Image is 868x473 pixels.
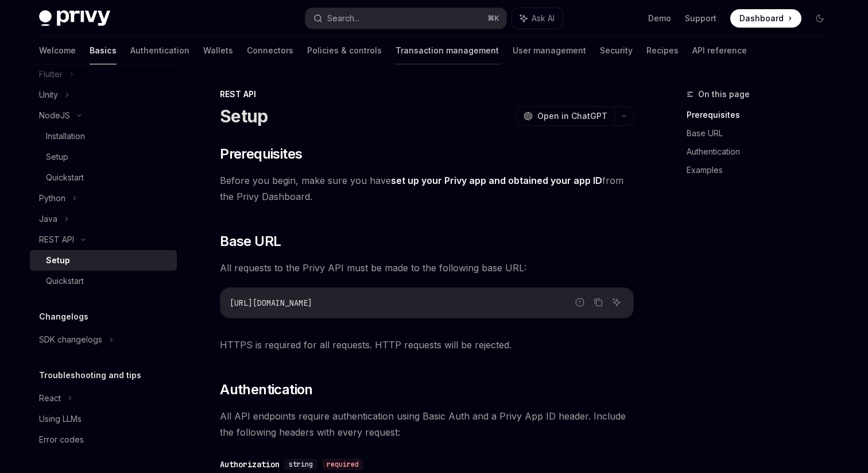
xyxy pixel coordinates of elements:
[646,37,679,64] a: Recipes
[687,161,838,179] a: Examples
[692,37,747,64] a: API reference
[487,14,499,23] span: ⌘ K
[391,175,602,187] a: set up your Privy app and obtained your app ID
[30,147,177,167] a: Setup
[220,380,313,399] span: Authentication
[39,88,58,102] div: Unity
[130,37,189,64] a: Authentication
[685,13,716,24] a: Support
[39,10,110,26] img: dark logo
[90,37,117,64] a: Basics
[247,37,293,64] a: Connectors
[537,110,607,122] span: Open in ChatGPT
[572,295,587,310] button: Report incorrect code
[203,37,233,64] a: Wallets
[39,37,76,64] a: Welcome
[609,295,624,310] button: Ask AI
[220,232,281,251] span: Base URL
[687,106,838,124] a: Prerequisites
[220,337,634,353] span: HTTPS is required for all requests. HTTP requests will be rejected.
[307,37,382,64] a: Policies & controls
[30,429,177,450] a: Error codes
[230,298,312,308] span: [URL][DOMAIN_NAME]
[30,250,177,271] a: Setup
[46,274,84,288] div: Quickstart
[39,109,70,122] div: NodeJS
[687,143,838,161] a: Authentication
[289,460,313,469] span: string
[39,191,65,205] div: Python
[220,260,634,276] span: All requests to the Privy API must be made to the following base URL:
[513,37,586,64] a: User management
[30,167,177,188] a: Quickstart
[46,171,84,184] div: Quickstart
[46,253,70,267] div: Setup
[39,233,74,247] div: REST API
[39,412,82,426] div: Using LLMs
[220,408,634,440] span: All API endpoints require authentication using Basic Auth and a Privy App ID header. Include the ...
[591,295,606,310] button: Copy the contents from the code block
[322,459,363,470] div: required
[39,333,102,347] div: SDK changelogs
[220,459,280,470] div: Authorization
[600,37,633,64] a: Security
[687,124,838,143] a: Base URL
[30,409,177,429] a: Using LLMs
[39,212,57,226] div: Java
[220,172,634,205] span: Before you begin, make sure you have from the Privy Dashboard.
[512,8,563,29] button: Ask AI
[305,8,506,29] button: Search...⌘K
[396,37,499,64] a: Transaction management
[220,106,268,126] h1: Setup
[39,310,88,324] h5: Changelogs
[327,11,359,25] div: Search...
[532,13,555,24] span: Ask AI
[30,126,177,147] a: Installation
[516,106,614,126] button: Open in ChatGPT
[39,391,61,405] div: React
[220,89,634,100] div: REST API
[220,145,302,163] span: Prerequisites
[698,87,750,101] span: On this page
[39,368,141,382] h5: Troubleshooting and tips
[739,13,784,24] span: Dashboard
[811,9,829,28] button: Toggle dark mode
[30,271,177,291] a: Quickstart
[730,9,801,28] a: Dashboard
[46,150,68,164] div: Setup
[648,13,671,24] a: Demo
[39,433,84,447] div: Error codes
[46,129,85,143] div: Installation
